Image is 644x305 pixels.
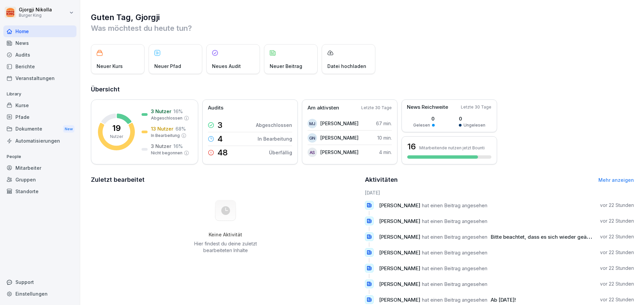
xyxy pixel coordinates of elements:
[270,63,302,70] p: Neuer Beitrag
[3,162,76,174] a: Mitarbeiter
[422,297,487,303] span: hat einen Beitrag angesehen
[3,99,76,111] a: Kurse
[173,143,183,150] p: 16 %
[258,135,292,142] p: In Bearbeitung
[256,122,292,129] p: Abgeschlossen
[413,115,435,122] p: 0
[413,122,430,128] p: Gelesen
[422,265,487,272] span: hat einen Beitrag angesehen
[112,124,121,132] p: 19
[407,103,448,111] p: News Reichweite
[376,120,392,127] p: 67 min.
[422,218,487,224] span: hat einen Beitrag angesehen
[320,134,359,141] p: [PERSON_NAME]
[361,105,392,111] p: Letzte 30 Tage
[3,276,76,288] div: Support
[422,249,487,256] span: hat einen Beitrag angesehen
[320,120,359,127] p: [PERSON_NAME]
[63,125,74,133] div: New
[419,145,485,150] p: Mitarbeitende nutzen jetzt Bounti
[600,233,634,240] p: vor 22 Stunden
[3,111,76,123] a: Pfade
[217,135,223,143] p: 4
[3,135,76,147] a: Automatisierungen
[379,149,392,156] p: 4 min.
[3,89,76,99] p: Library
[151,150,182,156] p: Nicht begonnen
[91,12,634,23] h1: Guten Tag, Gjorgji
[379,281,420,287] span: [PERSON_NAME]
[217,121,222,129] p: 3
[491,234,610,240] span: Bitte beachtet, dass es sich wieder geändert hat!
[600,249,634,256] p: vor 22 Stunden
[379,202,420,209] span: [PERSON_NAME]
[154,63,181,70] p: Neuer Pfad
[407,141,416,152] h3: 16
[377,134,392,141] p: 10 min.
[600,218,634,224] p: vor 22 Stunden
[151,143,171,150] p: 3 Nutzer
[365,175,398,184] h2: Aktivitäten
[379,234,420,240] span: [PERSON_NAME]
[97,63,123,70] p: Neuer Kurs
[422,234,487,240] span: hat einen Beitrag angesehen
[91,23,634,33] p: Was möchtest du heute tun?
[461,104,491,110] p: Letzte 30 Tage
[379,218,420,224] span: [PERSON_NAME]
[600,265,634,272] p: vor 22 Stunden
[3,185,76,197] a: Standorte
[217,149,228,157] p: 48
[459,115,485,122] p: 0
[600,296,634,303] p: vor 22 Stunden
[175,125,186,132] p: 68 %
[308,148,317,157] div: AS
[422,202,487,209] span: hat einen Beitrag angesehen
[3,151,76,162] p: People
[3,174,76,185] a: Gruppen
[3,72,76,84] a: Veranstaltungen
[3,49,76,61] a: Audits
[308,133,317,143] div: GN
[422,281,487,287] span: hat einen Beitrag angesehen
[600,202,634,209] p: vor 22 Stunden
[173,108,183,115] p: 16 %
[308,119,317,128] div: MJ
[365,189,634,196] h6: [DATE]
[3,25,76,37] a: Home
[19,7,52,13] p: Gjorgji Nikolla
[151,125,173,132] p: 13 Nutzer
[600,281,634,287] p: vor 22 Stunden
[3,288,76,300] a: Einstellungen
[151,108,171,115] p: 3 Nutzer
[3,61,76,72] a: Berichte
[192,232,259,238] h5: Keine Aktivität
[212,63,241,70] p: Neues Audit
[491,297,516,303] span: Ab [DATE]!
[151,133,180,139] p: In Bearbeitung
[19,13,52,18] p: Burger King
[269,149,292,156] p: Überfällig
[110,134,123,140] p: Nutzer
[208,104,223,112] p: Audits
[91,175,360,184] h2: Zuletzt bearbeitet
[379,249,420,256] span: [PERSON_NAME]
[320,149,359,156] p: [PERSON_NAME]
[3,37,76,49] a: News
[327,63,366,70] p: Datei hochladen
[3,123,76,135] a: DokumenteNew
[3,123,76,135] div: Dokumente
[192,240,259,254] p: Hier findest du deine zuletzt bearbeiteten Inhalte
[379,297,420,303] span: [PERSON_NAME]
